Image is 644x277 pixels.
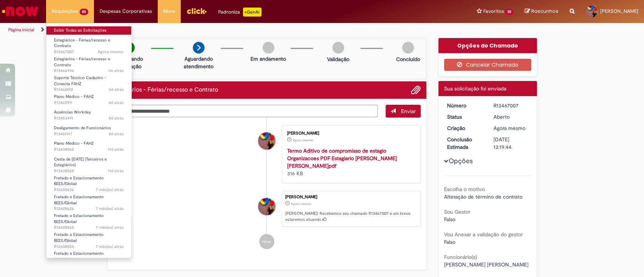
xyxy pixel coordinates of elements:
time: 04/02/2025 17:19:02 [96,244,124,249]
div: [PERSON_NAME] [285,195,417,199]
span: [PERSON_NAME] [600,8,638,14]
a: Rascunhos [525,8,558,15]
span: 7 mês(es) atrás [96,206,124,211]
span: 1m atrás [108,68,124,73]
button: Enviar [386,105,421,118]
a: Aberto R13466996 : Estagiários - Férias/recesso e Contrato [46,55,131,71]
time: 27/08/2025 11:31:53 [109,131,124,137]
img: ServiceNow [1,4,40,19]
time: 04/02/2025 17:28:09 [96,187,124,193]
b: Funcionário(s) [444,254,477,260]
time: 01/09/2025 10:19:41 [98,49,124,55]
span: 22 [505,9,513,15]
span: R12608555 [54,244,124,250]
span: Agora mesmo [293,138,313,142]
time: 27/08/2025 16:15:29 [109,115,124,121]
span: Estagiários - Férias/recesso e Contrato [54,37,110,49]
span: Desligamento de Funcionários [54,125,111,131]
time: 01/09/2025 10:18:45 [108,68,124,73]
span: Fretado e Estacionamento BEES/Global [54,175,104,187]
dt: Status [441,113,488,121]
span: Requisições [52,8,78,15]
dt: Conclusão Estimada [441,136,488,151]
time: 01/09/2025 10:19:37 [293,138,313,142]
a: Aberto R13438562 : Plano Médico - FAHZ [46,139,131,153]
time: 29/08/2025 09:02:24 [109,100,124,106]
span: R13438528 [54,168,124,174]
img: img-circle-grey.png [263,42,274,54]
span: 7 mês(es) atrás [96,187,124,193]
a: Aberto R13467007 : Estagiários - Férias/recesso e Contrato [46,36,131,52]
div: Aberto [493,113,529,121]
a: Aberto R13460911 : Plano Médico - FAHZ [46,93,131,107]
span: Sua solicitação foi enviada [444,85,506,92]
span: Falso [444,239,455,245]
img: img-circle-grey.png [402,42,414,54]
p: Validação [327,55,349,63]
p: Em andamento [251,55,286,63]
span: Suporte Técnico Cadastro - Conecta FAHZ [54,75,106,87]
span: [PERSON_NAME] [PERSON_NAME] [444,261,529,268]
b: Sou Gestor [444,208,470,215]
span: R13462012 [54,87,124,93]
span: Falso [444,216,455,223]
span: Plano Médico - FAHZ [54,94,94,99]
span: R13460911 [54,100,124,106]
span: Agora mesmo [291,202,311,206]
time: 04/02/2025 17:27:07 [96,206,124,211]
time: 22/08/2025 08:54:22 [108,168,124,174]
span: More [163,8,175,15]
div: 316 KB [287,147,413,177]
span: R13438562 [54,147,124,153]
a: Aberto R12608636 : Fretado e Estacionamento BEES/Global [46,174,131,190]
li: Agatha Montaldi De Carvalho [113,191,421,227]
span: 7 mês(es) atrás [96,225,124,230]
span: Agora mesmo [493,125,526,132]
img: click_logo_yellow_360x200.png [186,5,207,17]
time: 01/09/2025 10:19:40 [493,125,526,132]
ul: Requisições [46,23,132,258]
span: Cesta de [DATE] (Terceiros e Estagiários) [54,156,107,168]
time: 22/08/2025 09:00:51 [108,147,124,152]
span: 7 mês(es) atrás [96,244,124,249]
span: Despesas Corporativas [100,8,152,15]
span: 5d atrás [109,115,124,121]
div: 01/09/2025 10:19:40 [493,124,529,132]
b: Vou Anexar a validação do gestor [444,231,523,238]
img: img-circle-grey.png [332,42,344,54]
a: Aberto R12608555 : Fretado e Estacionamento BEES/Global [46,231,131,247]
a: Aberto R13438528 : Cesta de Natal (Terceiros e Estagiários) [46,155,131,171]
a: Aberto R13462012 : Suporte Técnico Cadastro - Conecta FAHZ [46,74,131,90]
div: [PERSON_NAME] [287,131,413,136]
span: Plano Médico - FAHZ [54,141,94,146]
div: Agatha Montaldi De Carvalho [258,132,275,150]
p: Aguardando atendimento [180,55,217,70]
ul: Histórico de tíquete [113,118,421,257]
span: 11d atrás [108,168,124,174]
span: Fretado e Estacionamento BEES/Global [54,213,104,225]
h2: Estagiários - Férias/recesso e Contrato Histórico de tíquete [113,87,218,93]
ul: Trilhas de página [6,23,424,37]
span: Fretado e Estacionamento BEES/Global [54,251,104,262]
span: R13466996 [54,68,124,74]
a: Aberto R13453491 : Ausências Workday [46,108,131,122]
dt: Criação [441,124,488,132]
span: Rascunhos [531,8,558,15]
time: 04/02/2025 17:20:42 [96,225,124,230]
p: Concluído [396,55,420,63]
span: R12608626 [54,206,124,212]
a: Exibir Todas as Solicitações [46,26,131,35]
a: Aberto R12608525 : Fretado e Estacionamento BEES/Global [46,249,131,266]
div: Opções do Chamado [438,38,537,53]
span: Fretado e Estacionamento BEES/Global [54,232,104,243]
div: Agatha Montaldi De Carvalho [258,198,275,215]
span: Estagiários - Férias/recesso e Contrato [54,56,110,68]
span: 11d atrás [108,147,124,152]
span: 5d atrás [109,131,124,137]
span: R12608565 [54,225,124,231]
span: R13453491 [54,115,124,121]
div: Padroniza [218,8,261,17]
button: Adicionar anexos [411,85,421,95]
a: Aberto R12608626 : Fretado e Estacionamento BEES/Global [46,193,131,209]
img: arrow-next.png [193,42,204,54]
